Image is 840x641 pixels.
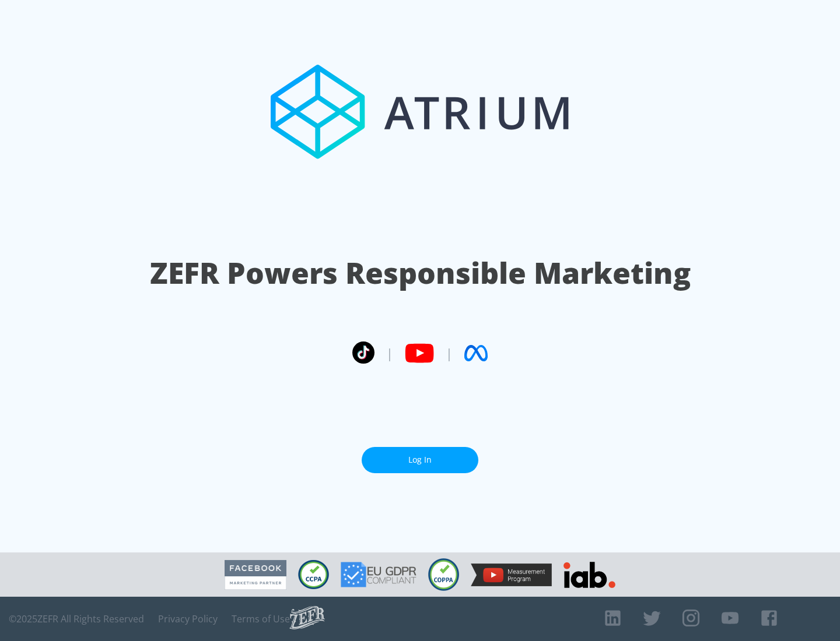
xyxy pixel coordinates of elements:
img: CCPA Compliant [298,560,329,589]
span: © 2025 ZEFR All Rights Reserved [9,613,144,625]
img: Facebook Marketing Partner [225,560,286,590]
span: | [446,344,453,362]
h1: ZEFR Powers Responsible Marketing [150,253,691,293]
a: Terms of Use [232,613,290,625]
a: Privacy Policy [158,613,218,625]
img: COPPA Compliant [428,558,459,591]
img: GDPR Compliant [341,562,416,587]
img: IAB [563,562,615,588]
span: | [386,344,393,362]
img: YouTube Measurement Program [471,563,552,586]
a: Log In [362,447,478,473]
